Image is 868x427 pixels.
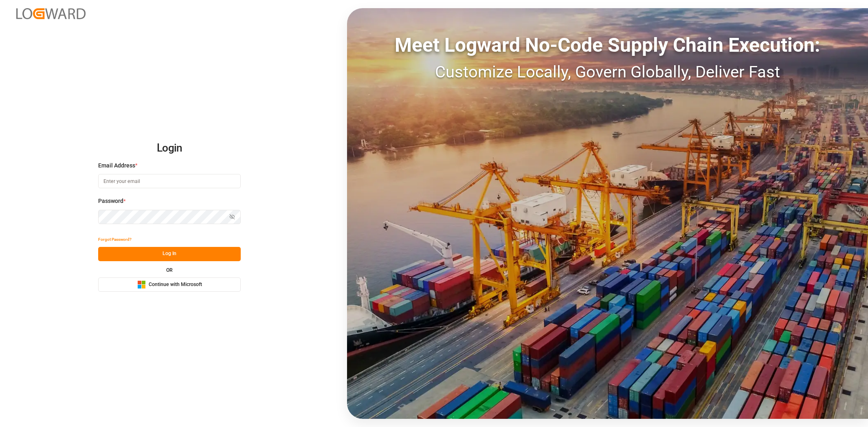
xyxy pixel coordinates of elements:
[98,135,241,161] h2: Login
[98,197,123,205] span: Password
[166,268,173,273] small: OR
[347,31,868,60] div: Meet Logward No-Code Supply Chain Execution:
[98,277,241,292] button: Continue with Microsoft
[98,247,241,261] button: Log In
[98,174,241,188] input: Enter your email
[149,281,202,288] span: Continue with Microsoft
[347,60,868,84] div: Customize Locally, Govern Globally, Deliver Fast
[98,233,132,247] button: Forgot Password?
[98,161,135,170] span: Email Address
[16,8,86,19] img: Logward_new_orange.png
